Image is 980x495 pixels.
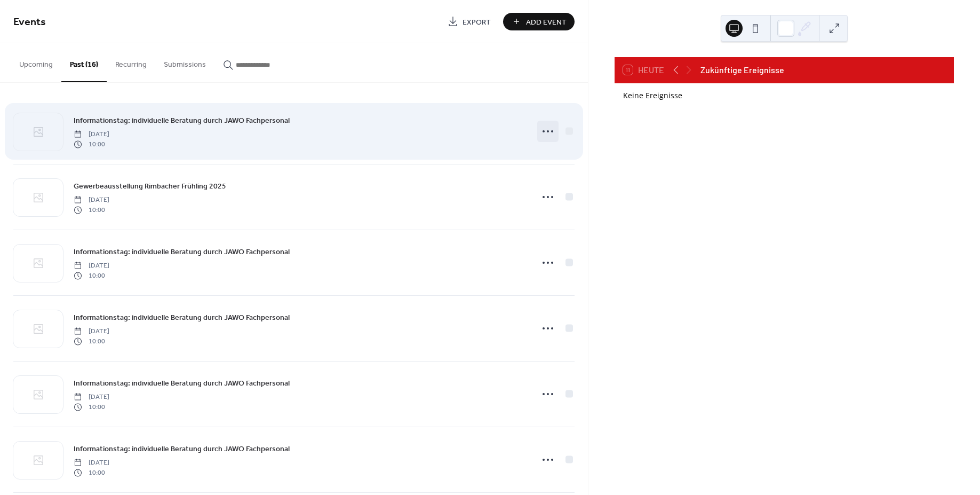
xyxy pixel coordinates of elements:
span: Informationstag: individuelle Beratung durch JAWO Fachpersonal [74,115,290,127]
span: 10:00 [74,468,109,477]
button: Upcoming [11,43,61,81]
button: Past (16) [61,43,107,82]
span: 10:00 [74,139,109,149]
span: [DATE] [74,458,109,468]
span: Export [463,17,491,28]
span: [DATE] [74,195,109,205]
span: [DATE] [74,261,109,271]
a: Informationstag: individuelle Beratung durch JAWO Fachpersonal [74,377,290,389]
a: Export [440,13,499,30]
span: Informationstag: individuelle Beratung durch JAWO Fachpersonal [74,444,290,455]
a: Gewerbeausstellung Rimbacher Frühling 2025 [74,180,226,192]
span: 10:00 [74,402,109,412]
span: Informationstag: individuelle Beratung durch JAWO Fachpersonal [74,247,290,258]
a: Informationstag: individuelle Beratung durch JAWO Fachpersonal [74,311,290,324]
div: Keine Ereignisse [623,90,945,101]
span: Informationstag: individuelle Beratung durch JAWO Fachpersonal [74,378,290,389]
span: Gewerbeausstellung Rimbacher Frühling 2025 [74,181,226,192]
button: Submissions [155,43,214,81]
span: [DATE] [74,327,109,336]
a: Informationstag: individuelle Beratung durch JAWO Fachpersonal [74,246,290,258]
div: Zukünftige Ereignisse [700,64,784,76]
span: Add Event [526,17,567,28]
button: Add Event [503,13,575,30]
a: Informationstag: individuelle Beratung durch JAWO Fachpersonal [74,443,290,455]
span: 10:00 [74,205,109,215]
span: [DATE] [74,392,109,402]
button: Recurring [107,43,155,81]
a: Informationstag: individuelle Beratung durch JAWO Fachpersonal [74,114,290,127]
span: 10:00 [74,336,109,346]
span: [DATE] [74,130,109,139]
span: Informationstag: individuelle Beratung durch JAWO Fachpersonal [74,312,290,324]
span: 10:00 [74,271,109,280]
span: Events [13,12,46,33]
